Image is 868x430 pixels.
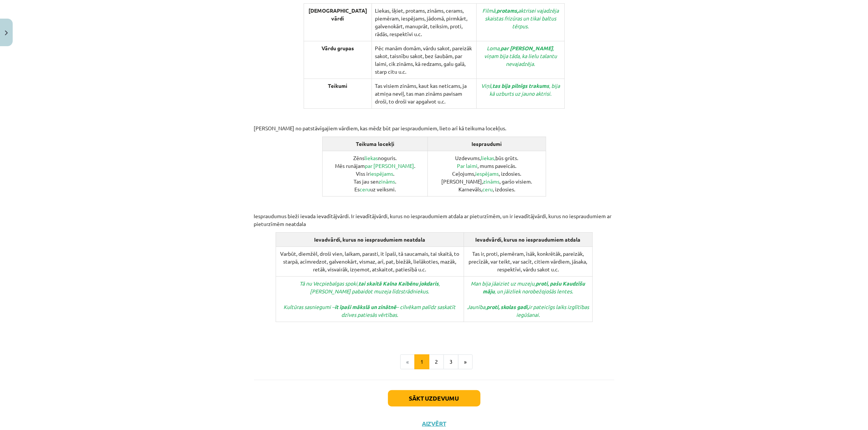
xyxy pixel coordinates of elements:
button: 1 [414,354,429,369]
span: par [PERSON_NAME] [365,162,414,169]
em: Man bija jāaiziet uz muzeju, , un jāizliek norobežojošās lentes. Jaunība, ir pateicīgs laiks izgl... [467,280,589,318]
nav: Page navigation example [254,354,614,369]
td: Tas visiem zināms, kaut kas neticams, ja atmiņa neviļ, tas man zināms pavisam droši, to droši var... [372,79,477,109]
strong: par [PERSON_NAME] [501,45,553,51]
strong: Teikumi [328,82,347,89]
span: ceru [360,186,370,192]
strong: Vārdu grupas [322,45,354,51]
button: 3 [444,354,458,369]
span: iespējams [370,170,393,177]
p: [PERSON_NAME] no patstāvīgajiem vārdiem, kas mēdz būt par iespraudumiem, lieto arī kā teikuma loc... [254,109,614,132]
em: Filmā, aktrisei vajadzēja skaistas frizūras un tikai baltus tērpus. [482,7,559,29]
span: Tā nu Vecpiebalgas spoki, , [PERSON_NAME] pabaidot muzeja līdzstrādniekus. Kultūras sasniegumi – ... [284,280,456,318]
button: Aizvērt [420,420,448,427]
th: Iespraudumi [427,137,546,151]
td: Liekas, šķiet, protams, zināms, cerams, piemēram, iespējams, jādomā, pirmkārt, galvenokārt, manup... [372,4,477,41]
strong: tai skaitā Kalna Kaibēnu jokdaris [358,280,439,287]
span: Par laimi [457,162,477,169]
em: Viņš, , bija kā uzburts uz jauno aktrisi. [481,82,560,97]
strong: protams, [496,7,518,14]
button: Sākt uzdevumu [388,390,480,407]
td: Varbūt, diemžēl, droši vien, laikam, parasti, it īpaši, tā saucamais, tai skaitā, to starpā, acīm... [276,247,464,277]
td: Zēns noguris. Mēs runājam . Viss ir . Tas jau sen . Es uz veiksmi. [322,151,427,197]
span: zināms [483,178,499,185]
strong: tas bija pilnīgs trakums [492,82,549,89]
button: » [458,354,473,369]
span: liekas [364,155,378,161]
strong: [DEMOGRAPHIC_DATA] vārdi [308,7,367,22]
span: ceru [482,186,493,192]
p: Iespraudumus bieži ievada ievadītājvārdi. Ir ievadītājvārdi, kurus no iespraudumiem atdala ar pie... [254,197,614,228]
strong: Ievadvārdi, kurus no iespraudumiem atdala [476,236,581,243]
td: Pēc manām domām, vārdu sakot, pareizāk sakot, taisnību sakot, bez šaubām, par laimi, cik zināms, ... [372,41,477,79]
th: Teikuma locekļi [322,137,427,151]
strong: it īpaši mākslā un zinātnē [335,303,397,310]
strong: Ievadvārdi, kurus no iespraudumiem neatdala [314,236,425,243]
button: 2 [429,354,444,369]
strong: proti, skolas gadi, [486,303,529,310]
strong: proti, pašu Kaudzīšu māju [483,280,585,294]
em: Loma, , viņam bija tāda, ka lielu talantu nevajadzēja. [484,45,557,67]
td: Tas ir, proti, piemēram, īsāk, konkrētāk, pareizāk, precīzāk, var teikt, var sacīt, citiem vārdie... [464,247,592,277]
span: zināms [379,178,395,185]
span: iespējams [475,170,499,177]
span: liekas, [481,155,495,161]
img: icon-close-lesson-0947bae3869378f0d4975bcd49f059093ad1ed9edebbc8119c70593378902aed.svg [5,31,8,35]
td: Uzdevums, būs grūts. , mums paveicās. Ceļojums, , izdosies. [PERSON_NAME], , garšo visiem. Karnev... [427,151,546,197]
